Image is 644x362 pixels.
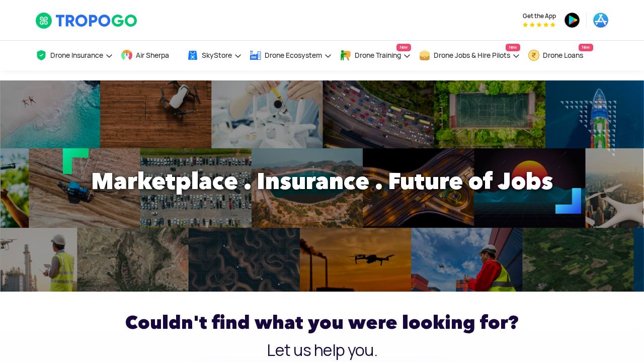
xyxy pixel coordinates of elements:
h2: Couldn't find what you were looking for? [35,308,609,337]
span: Get the App [523,12,556,20]
span: New [579,44,593,51]
span: Drone Ecosystem [265,51,322,59]
a: Air Sherpa [121,41,179,70]
a: Drone Ecosystem [250,41,332,70]
a: Drone Insurance [35,41,113,70]
img: ic_playstore.png [564,12,580,28]
a: Drone TrainingNew [340,41,411,70]
span: Drone Insurance [50,51,103,59]
a: Drone Jobs & Hire PilotsNew [419,41,520,70]
span: SkyStore [202,51,232,59]
span: Drone Loans [543,51,583,59]
h3: Let us help you. [35,342,609,358]
span: Air Sherpa [136,51,169,59]
span: Drone Training [355,51,401,59]
span: New [396,44,411,51]
a: Drone LoansNew [528,41,593,70]
h1: Marketplace . Insurance . Future of Jobs [28,161,616,201]
span: Drone Jobs & Hire Pilots [434,51,510,59]
a: SkyStore [187,41,242,70]
span: New [506,44,520,51]
img: ic_appstore.png [593,12,609,28]
img: App Raking [523,22,555,27]
img: TropoGo Logo [35,12,138,29]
